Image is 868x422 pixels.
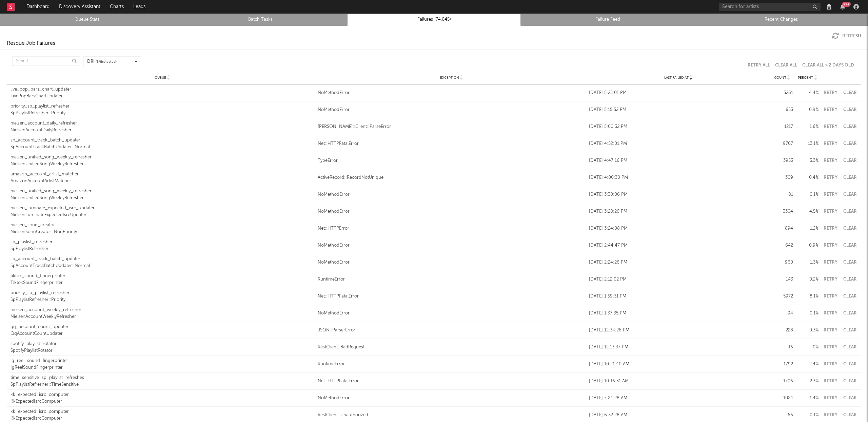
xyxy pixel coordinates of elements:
[802,63,854,68] button: Clear All > 2 Days Old
[771,123,793,130] div: 1217
[318,361,586,368] a: RuntimeError
[11,154,314,167] a: nielsen_unified_song_weekly_refresherNielsenUnifiedSongWeeklyRefresher
[11,263,314,269] div: SpAccountTrackBatchUpdater::Normal
[318,242,586,249] a: NoMethodError
[11,205,314,218] a: nielsen_luminate_expected_isrc_updaterNielsenLuminateExpectedIsrcUpdater
[589,140,768,147] div: [DATE] 4:52:01 PM
[842,2,851,7] div: 99 +
[318,140,586,147] a: Net::HTTPFatalError
[842,379,857,383] button: Clear
[11,341,314,347] div: spotify_playlist_rotator
[11,86,314,93] div: live_pop_bars_chart_updater
[796,395,818,402] div: 1.4 %
[11,188,314,201] a: nielsen_unified_song_weekly_refresherNielsenUnifiedSongWeeklyRefresher
[796,378,818,385] div: 2.3 %
[318,191,586,198] div: NoMethodError
[664,76,689,80] span: Last Failed At
[11,341,314,354] a: spotify_playlist_rotatorSpotifyPlaylistRotator
[589,90,768,96] div: [DATE] 5:25:01 PM
[589,157,768,164] div: [DATE] 4:47:16 PM
[842,243,857,248] button: Clear
[11,324,314,337] a: qq_account_count_updaterQqAccountCountUpdater
[96,59,117,64] span: ( 8 / 8 selected)
[11,137,314,144] div: sp_account_track_batch_updater
[771,225,793,232] div: 894
[822,345,839,349] button: Retry
[11,171,314,184] a: amazon_account_artist_matcherAmazonAccountArtistMatcher
[11,375,314,381] div: time_sensitive_sp_playlist_refreshes
[11,273,314,280] div: tiktok_sound_fingerprinter
[11,222,314,229] div: nielsen_song_creator
[318,293,586,300] a: Net::HTTPFatalError
[589,107,768,113] div: [DATE] 5:15:52 PM
[842,294,857,299] button: Clear
[11,324,314,330] div: qq_account_count_updater
[589,276,768,283] div: [DATE] 2:12:02 PM
[832,33,861,39] button: Refresh
[796,242,818,249] div: 0.9 %
[771,344,793,351] div: 16
[796,276,818,283] div: 0.2 %
[11,188,314,195] div: nielsen_unified_song_weekly_refresher
[822,311,839,315] button: Retry
[842,413,857,417] button: Clear
[351,16,517,24] a: Failures (74,045)
[822,277,839,282] button: Retry
[796,361,818,368] div: 2.4 %
[698,16,864,24] a: Recent Changes
[842,396,857,400] button: Clear
[11,178,314,185] div: AmazonAccountArtistMatcher
[318,157,586,164] a: TypeError
[842,260,857,265] button: Clear
[842,192,857,197] button: Clear
[11,137,314,150] a: sp_account_track_batch_updaterSpAccountTrackBatchUpdater::Normal
[11,239,314,252] a: sp_playlist_refresherSpPlaylistRefresher
[318,276,586,283] a: RuntimeError
[318,412,586,419] a: RestClient::Unauthorized
[318,395,586,402] a: NoMethodError
[842,277,857,282] button: Clear
[589,293,768,300] div: [DATE] 1:59:31 PM
[11,280,314,286] div: TiktokSoundFingerprinter
[11,246,314,252] div: SpPlaylistRefresher
[11,290,314,296] div: priority_sp_playlist_refresher
[11,364,314,371] div: IgReelSoundFingerprinter
[11,93,314,100] div: LivePopBarsChartUpdater
[771,208,793,215] div: 3304
[318,123,586,130] div: [PERSON_NAME]::Client::ParseError
[7,39,55,47] div: Resque Job Failures
[11,313,314,320] div: NielsenAccountWeeklyRefresher
[771,107,793,113] div: 653
[822,260,839,265] button: Retry
[11,103,314,116] a: priority_sp_playlist_refresherSpPlaylistRefresher::Priority
[842,91,857,95] button: Clear
[11,195,314,202] div: NielsenUnifiedSongWeeklyRefresher
[771,276,793,283] div: 143
[318,344,586,351] div: RestClient::BadRequest
[822,209,839,214] button: Retry
[11,347,314,354] div: SpotifyPlaylistRotator
[318,378,586,385] a: Net::HTTPFatalError
[11,110,314,117] div: SpPlaylistRefresher::Priority
[748,63,770,68] button: Retry All
[589,191,768,198] div: [DATE] 3:30:06 PM
[822,362,839,366] button: Retry
[771,140,793,147] div: 9707
[796,174,818,181] div: 0.4 %
[771,310,793,317] div: 94
[822,192,839,197] button: Retry
[796,310,818,317] div: 0.1 %
[318,174,586,181] div: ActiveRecord::RecordNotUnique
[771,174,793,181] div: 309
[771,412,793,419] div: 66
[318,225,586,232] a: Net::HTTPError
[822,124,839,129] button: Retry
[11,307,314,313] div: nielsen_account_weekly_refresher
[11,391,314,398] div: kk_expected_isrc_computer
[589,242,768,249] div: [DATE] 2:44:47 PM
[842,226,857,231] button: Clear
[11,307,314,320] a: nielsen_account_weekly_refresherNielsenAccountWeeklyRefresher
